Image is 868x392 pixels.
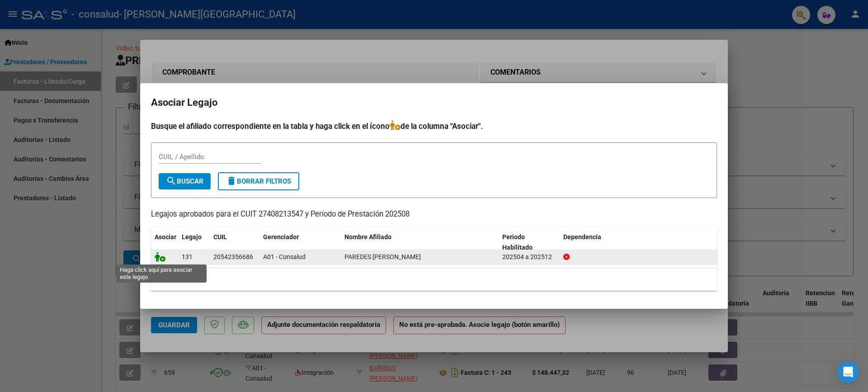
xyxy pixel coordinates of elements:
p: Legajos aprobados para el CUIT 27408213547 y Período de Prestación 202508 [151,209,717,220]
span: A01 - Consalud [263,253,306,260]
span: PAREDES THIAGO SEBASTIAN [344,253,421,260]
span: CUIL [213,233,227,241]
span: 131 [182,253,193,260]
datatable-header-cell: Gerenciador [259,227,341,257]
button: Buscar [159,173,211,189]
span: Asociar [155,233,176,241]
span: Buscar [166,177,203,185]
h2: Asociar Legajo [151,94,717,111]
div: 1 registros [151,268,717,291]
datatable-header-cell: Periodo Habilitado [499,227,560,257]
datatable-header-cell: Asociar [151,227,178,257]
datatable-header-cell: CUIL [210,227,259,257]
span: Periodo Habilitado [502,233,533,251]
h4: Busque el afiliado correspondiente en la tabla y haga click en el ícono de la columna "Asociar". [151,120,717,132]
datatable-header-cell: Nombre Afiliado [341,227,499,257]
span: Gerenciador [263,233,299,241]
mat-icon: delete [226,175,237,186]
span: Nombre Afiliado [344,233,392,241]
span: Borrar Filtros [226,177,291,185]
span: Dependencia [563,233,601,241]
div: 20542356686 [213,252,253,262]
div: 202504 a 202512 [502,252,556,262]
div: Open Intercom Messenger [837,361,859,383]
datatable-header-cell: Dependencia [560,227,717,257]
button: Borrar Filtros [218,172,299,190]
mat-icon: search [166,175,177,186]
datatable-header-cell: Legajo [178,227,210,257]
span: Legajo [182,233,202,241]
